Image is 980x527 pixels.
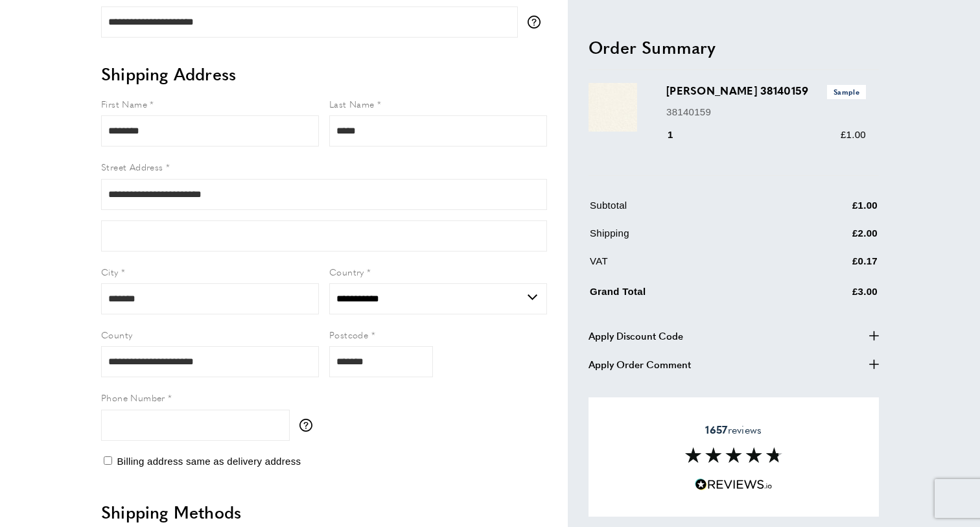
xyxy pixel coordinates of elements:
h3: [PERSON_NAME] 38140159 [666,83,866,99]
span: Street Address [101,160,163,173]
p: 38140159 [666,104,866,119]
strong: 1657 [705,422,727,437]
h2: Shipping Methods [101,500,547,524]
td: £1.00 [788,198,878,223]
span: Postcode [329,328,368,341]
span: Country [329,265,364,278]
span: Billing address same as delivery address [117,456,301,467]
img: Reviews section [685,447,782,463]
span: Apply Order Comment [589,356,691,371]
span: reviews [705,423,762,436]
td: Subtotal [590,198,787,223]
span: First Name [101,97,147,110]
span: £1.00 [841,129,866,140]
td: £0.17 [788,253,878,279]
td: Grand Total [590,281,787,309]
span: County [101,328,132,341]
td: Shipping [590,226,787,251]
td: £3.00 [788,281,878,309]
span: Sample [827,85,866,99]
td: VAT [590,253,787,279]
button: More information [299,419,319,432]
input: Billing address same as delivery address [104,456,112,465]
img: Mouton 38140159 [589,83,637,132]
span: Last Name [329,97,375,110]
span: Phone Number [101,391,165,404]
button: More information [528,16,547,29]
div: 1 [666,127,692,143]
img: Reviews.io 5 stars [695,478,773,491]
h2: Shipping Address [101,62,547,86]
span: Apply Discount Code [589,327,683,343]
h2: Order Summary [589,35,879,58]
td: £2.00 [788,226,878,251]
span: City [101,265,119,278]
